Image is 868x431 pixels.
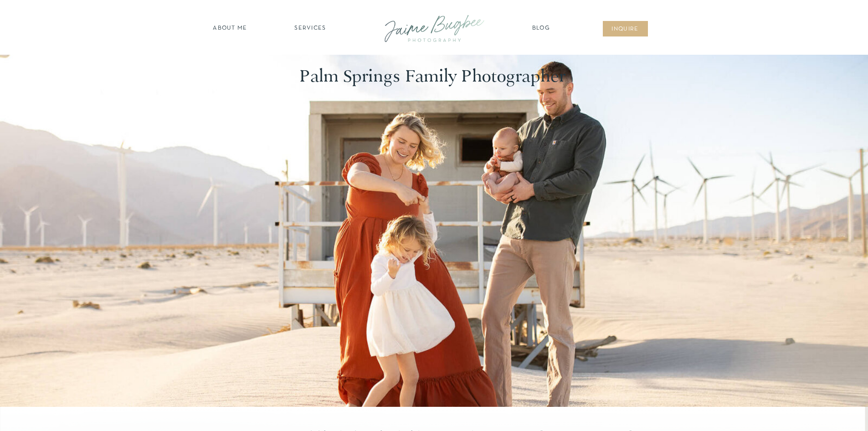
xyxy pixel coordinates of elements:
[530,24,553,33] a: Blog
[211,24,250,33] a: about ME
[299,66,570,89] h1: Palm Springs Family Photographer
[607,25,644,34] a: inqUIre
[285,24,336,33] a: SERVICES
